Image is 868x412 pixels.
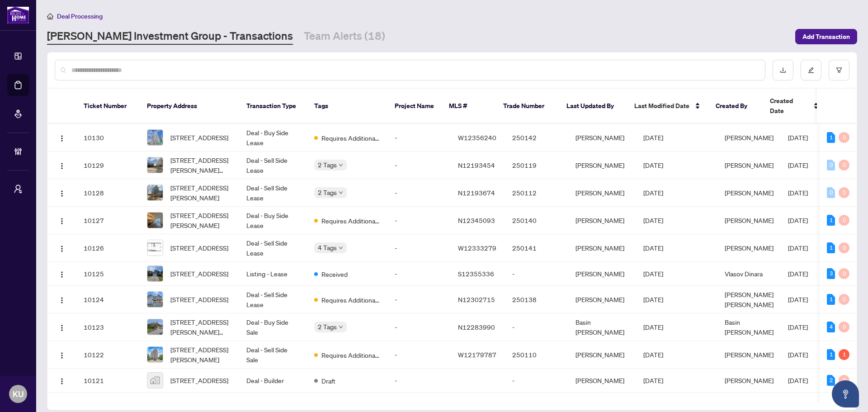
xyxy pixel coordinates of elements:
th: Trade Number [496,89,559,124]
td: - [387,179,451,207]
span: [DATE] [788,133,808,142]
td: 250142 [505,124,568,152]
a: [PERSON_NAME] Investment Group - Transactions [47,28,293,45]
td: [PERSON_NAME] [568,234,636,262]
img: thumbnail-img [147,213,163,228]
div: 1 [827,242,835,253]
div: 0 [839,375,849,386]
td: [PERSON_NAME] [568,341,636,369]
button: download [773,60,793,81]
span: [STREET_ADDRESS] [170,243,228,253]
td: - [387,207,451,234]
span: [DATE] [788,244,808,252]
a: Team Alerts (18) [304,28,385,45]
th: Created Date [763,89,826,124]
span: [DATE] [788,323,808,331]
td: Deal - Buy Side Lease [239,124,307,152]
span: 2 Tags [318,322,337,332]
button: edit [801,60,821,81]
img: thumbnail-img [147,266,163,281]
span: [DATE] [788,376,808,384]
td: - [387,124,451,152]
td: 10126 [76,234,140,262]
span: S12355336 [458,270,494,278]
div: 0 [839,160,849,170]
span: Last Modified Date [634,101,689,111]
span: edit [808,67,814,73]
span: user-switch [14,185,23,194]
span: [PERSON_NAME] [PERSON_NAME] [725,290,774,308]
span: [DATE] [788,189,808,197]
span: [STREET_ADDRESS] [170,375,228,385]
img: thumbnail-img [147,157,163,173]
th: Property Address [140,89,239,124]
span: home [47,13,53,19]
span: KU [13,388,24,400]
span: [DATE] [643,323,663,331]
td: 250112 [505,179,568,207]
td: Deal - Buy Side Sale [239,313,307,341]
div: 0 [839,215,849,226]
span: Requires Additional Docs [321,216,380,226]
img: Logo [58,352,66,359]
span: Draft [321,376,335,386]
span: 4 Tags [318,242,337,253]
td: - [387,341,451,369]
td: 10127 [76,207,140,234]
td: - [387,313,451,341]
td: Basin [PERSON_NAME] [568,313,636,341]
span: Received [321,269,348,279]
button: Logo [55,185,69,200]
span: download [780,67,786,73]
th: MLS # [442,89,496,124]
span: Basin [PERSON_NAME] [725,318,774,336]
img: thumbnail-img [147,130,163,145]
td: Deal - Sell Side Lease [239,152,307,179]
span: Requires Additional Docs [321,295,380,305]
span: [DATE] [643,189,663,197]
td: Deal - Sell Side Lease [239,179,307,207]
img: Logo [58,245,66,252]
span: Requires Additional Docs [321,133,380,143]
td: 250119 [505,152,568,179]
span: [PERSON_NAME] [725,133,774,142]
td: 250140 [505,207,568,234]
button: Logo [55,213,69,227]
th: Tags [307,89,387,124]
div: 0 [839,268,849,279]
td: 250138 [505,286,568,313]
span: [DATE] [643,244,663,252]
img: Logo [58,218,66,225]
span: [DATE] [643,376,663,384]
span: [PERSON_NAME] [725,161,774,169]
th: Transaction Type [239,89,307,124]
span: [DATE] [643,133,663,142]
td: Deal - Sell Side Lease [239,286,307,313]
div: 0 [839,294,849,305]
td: 10124 [76,286,140,313]
div: 1 [839,349,849,360]
span: [DATE] [643,216,663,224]
td: [PERSON_NAME] [568,369,636,393]
td: [PERSON_NAME] [568,207,636,234]
span: N12302715 [458,295,495,303]
span: [STREET_ADDRESS][PERSON_NAME][PERSON_NAME] [170,155,232,175]
div: 0 [839,322,849,332]
td: 250141 [505,234,568,262]
div: 0 [839,242,849,253]
span: [DATE] [788,216,808,224]
span: Created Date [770,96,808,116]
span: [PERSON_NAME] [725,350,774,359]
img: logo [7,7,29,24]
span: [STREET_ADDRESS][PERSON_NAME][PERSON_NAME] [170,317,232,337]
span: [DATE] [788,270,808,278]
img: thumbnail-img [147,373,163,388]
img: thumbnail-img [147,347,163,362]
td: Deal - Buy Side Lease [239,207,307,234]
span: [DATE] [643,270,663,278]
div: 1 [827,294,835,305]
span: 2 Tags [318,187,337,198]
span: [STREET_ADDRESS][PERSON_NAME] [170,345,232,365]
span: [PERSON_NAME] [725,189,774,197]
div: 0 [839,132,849,143]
